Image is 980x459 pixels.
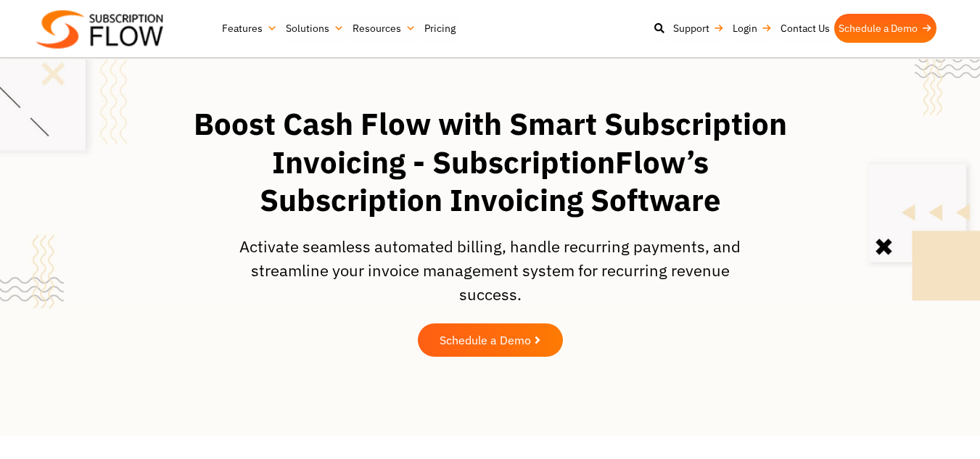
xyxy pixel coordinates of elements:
img: Subscriptionflow [36,10,163,49]
a: Contact Us [776,14,834,43]
a: Schedule a Demo [834,14,936,43]
h1: Boost Cash Flow with Smart Subscription Invoicing - SubscriptionFlow’s Subscription Invoicing Sof... [189,105,791,220]
a: Resources [348,14,420,43]
a: Login [728,14,776,43]
a: Solutions [281,14,348,43]
span: Schedule a Demo [440,334,531,346]
p: Activate seamless automated billing, handle recurring payments, and streamline your invoice manag... [226,234,755,306]
a: Support [669,14,728,43]
a: Schedule a Demo [418,323,563,357]
a: Features [218,14,281,43]
a: Pricing [420,14,460,43]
